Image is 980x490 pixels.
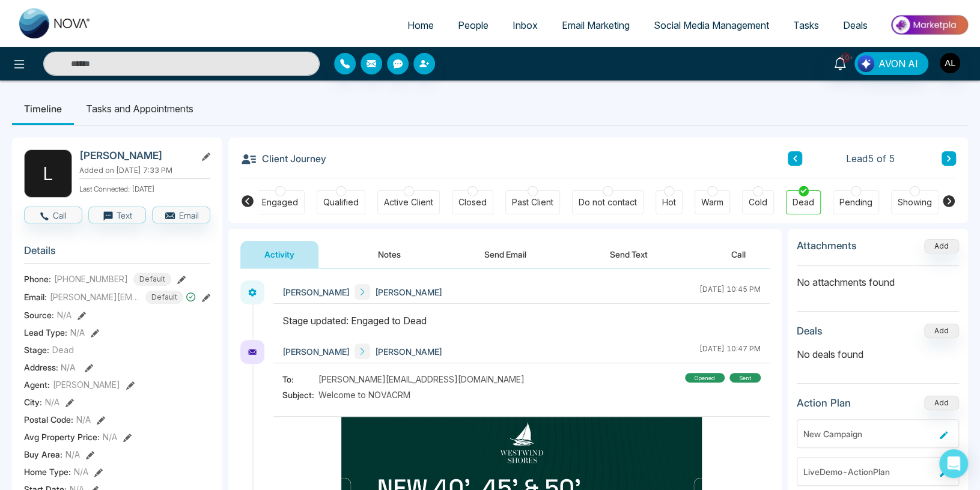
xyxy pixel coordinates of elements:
[70,326,85,339] span: N/A
[54,273,128,285] span: [PHONE_NUMBER]
[24,207,82,223] button: Call
[152,207,210,223] button: Email
[662,196,676,208] div: Hot
[939,449,968,478] div: Open Intercom Messenger
[74,465,88,478] span: N/A
[24,150,72,198] div: L
[282,345,350,358] span: [PERSON_NAME]
[262,196,298,208] div: Engaged
[24,448,62,461] span: Buy Area :
[924,239,959,253] button: Add
[24,431,100,443] span: Avg Property Price :
[854,52,928,75] button: AVON AI
[793,196,814,208] div: Dead
[133,273,171,286] span: Default
[797,266,959,289] p: No attachments found
[79,165,210,176] p: Added on [DATE] 7:33 PM
[282,286,350,298] span: [PERSON_NAME]
[512,196,553,208] div: Past Client
[793,19,819,31] span: Tasks
[375,286,442,298] span: [PERSON_NAME]
[282,389,318,401] span: Subject:
[24,413,73,426] span: Postal Code :
[940,53,960,73] img: User Avatar
[24,291,47,303] span: Email:
[878,56,918,71] span: AVON AI
[407,19,434,31] span: Home
[76,413,91,426] span: N/A
[924,396,959,410] button: Add
[24,273,51,285] span: Phone:
[699,284,761,300] div: [DATE] 10:45 PM
[57,309,72,321] span: N/A
[707,241,770,268] button: Call
[24,378,50,391] span: Agent:
[898,196,932,208] div: Showing
[846,151,895,166] span: Lead 5 of 5
[701,196,723,208] div: Warm
[88,207,147,223] button: Text
[24,343,49,356] span: Stage:
[803,428,935,440] div: New Campaign
[24,361,76,374] span: Address:
[857,55,874,72] img: Lead Flow
[240,241,318,268] button: Activity
[53,378,120,391] span: [PERSON_NAME]
[354,241,425,268] button: Notes
[586,241,672,268] button: Send Text
[729,373,761,383] div: sent
[886,11,973,38] img: Market-place.gif
[61,362,76,372] span: N/A
[240,150,326,168] h3: Client Journey
[797,240,857,252] h3: Attachments
[826,52,854,73] a: 10+
[839,196,872,208] div: Pending
[323,196,359,208] div: Qualified
[550,14,642,37] a: Email Marketing
[458,196,487,208] div: Closed
[79,181,210,195] p: Last Connected: [DATE]
[803,465,935,478] div: LiveDemo-ActionPlan
[395,14,446,37] a: Home
[24,465,71,478] span: Home Type :
[318,373,525,386] span: [PERSON_NAME][EMAIL_ADDRESS][DOMAIN_NAME]
[513,19,538,31] span: Inbox
[74,92,205,125] li: Tasks and Appointments
[749,196,767,208] div: Cold
[103,431,117,443] span: N/A
[501,14,550,37] a: Inbox
[446,14,501,37] a: People
[843,19,868,31] span: Deals
[79,150,191,162] h2: [PERSON_NAME]
[654,19,769,31] span: Social Media Management
[781,14,831,37] a: Tasks
[458,19,488,31] span: People
[145,291,183,304] span: Default
[562,19,630,31] span: Email Marketing
[45,396,59,408] span: N/A
[12,92,74,125] li: Timeline
[579,196,637,208] div: Do not contact
[24,309,54,321] span: Source:
[460,241,550,268] button: Send Email
[384,196,433,208] div: Active Client
[50,291,140,303] span: [PERSON_NAME][EMAIL_ADDRESS][DOMAIN_NAME]
[797,347,959,361] p: No deals found
[282,373,318,386] span: To:
[797,325,823,337] h3: Deals
[52,343,74,356] span: Dead
[318,389,410,401] span: Welcome to NOVACRM
[797,397,851,409] h3: Action Plan
[831,14,880,37] a: Deals
[24,244,210,263] h3: Details
[840,52,851,63] span: 10+
[924,240,959,250] span: Add
[375,345,442,358] span: [PERSON_NAME]
[642,14,781,37] a: Social Media Management
[24,326,67,339] span: Lead Type:
[699,343,761,359] div: [DATE] 10:47 PM
[924,324,959,338] button: Add
[65,448,80,461] span: N/A
[24,396,42,408] span: City :
[685,373,725,383] div: Opened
